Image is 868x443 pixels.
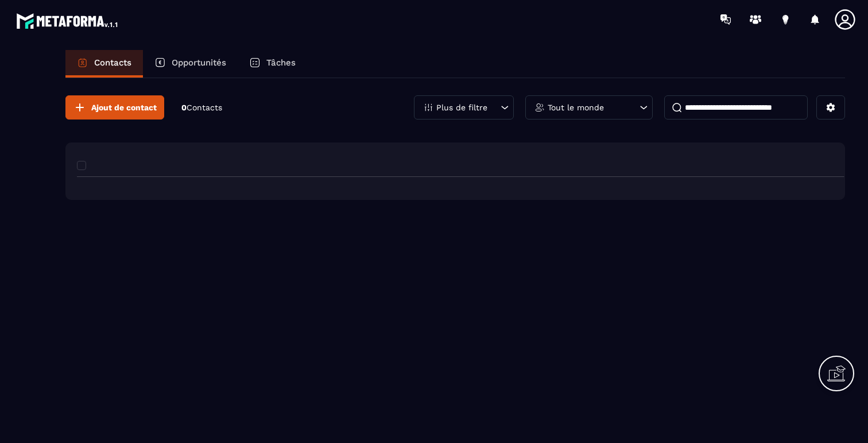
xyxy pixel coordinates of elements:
[548,103,604,111] p: Tout le monde
[181,102,222,113] p: 0
[187,103,222,112] span: Contacts
[16,10,119,31] img: logo
[172,57,226,68] p: Opportunités
[65,95,164,120] button: Ajout de contact
[436,103,487,111] p: Plus de filtre
[91,102,157,113] span: Ajout de contact
[266,57,296,68] p: Tâches
[143,50,238,78] a: Opportunités
[94,57,131,68] p: Contacts
[65,50,143,78] a: Contacts
[238,50,307,78] a: Tâches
